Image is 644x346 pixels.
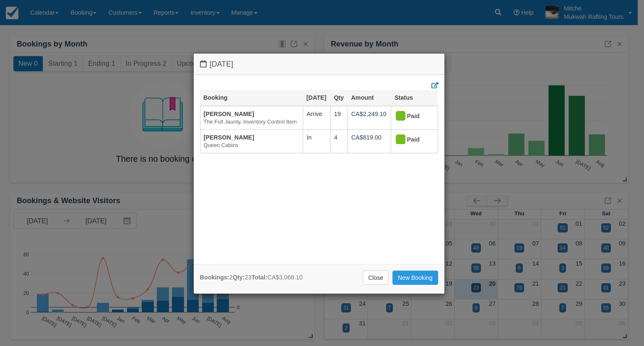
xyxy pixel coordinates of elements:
[395,133,427,147] div: Paid
[363,271,389,285] a: Close
[204,134,254,141] a: [PERSON_NAME]
[200,274,229,281] strong: Bookings:
[203,94,228,101] a: Booking
[351,94,374,101] a: Amount
[252,274,267,281] strong: Total:
[348,106,391,130] td: CA$2,249.10
[392,271,438,285] a: New Booking
[303,129,330,153] td: In
[303,106,330,130] td: Arrive
[348,129,391,153] td: CA$819.00
[204,111,254,117] a: [PERSON_NAME]
[334,94,344,101] a: Qty
[330,106,348,130] td: 19
[233,274,245,281] strong: Qty:
[395,94,413,101] a: Status
[306,94,327,101] a: [DATE]
[395,110,427,123] div: Paid
[204,118,300,126] em: The Full Jaunty, Inventory Control Item
[200,60,438,69] h4: [DATE]
[200,273,303,282] div: 2 23 CA$3,068.10
[204,142,300,150] em: Queen Cabins
[330,129,348,153] td: 4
